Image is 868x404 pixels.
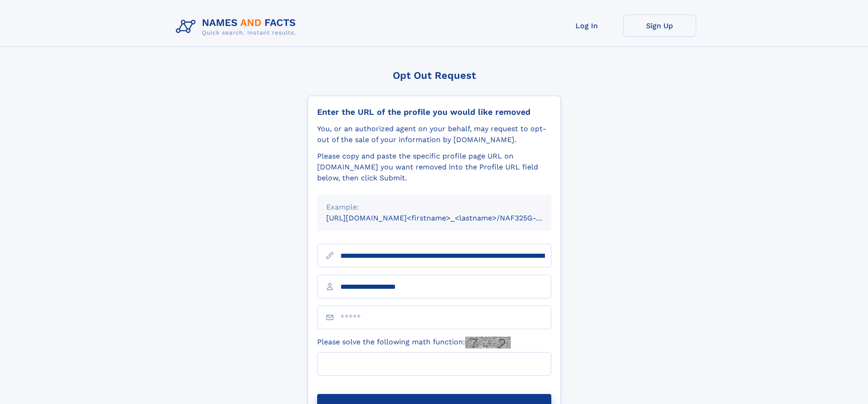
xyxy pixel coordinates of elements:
[317,107,551,117] div: Enter the URL of the profile you would like removed
[172,15,303,39] img: Logo Names and Facts
[308,70,561,81] div: Opt Out Request
[550,15,623,37] a: Log In
[326,202,542,213] div: Example:
[317,151,551,184] div: Please copy and paste the specific profile page URL on [DOMAIN_NAME] you want removed into the Pr...
[623,15,696,37] a: Sign Up
[317,123,551,145] div: You, or an authorized agent on your behalf, may request to opt-out of the sale of your informatio...
[326,214,569,222] small: [URL][DOMAIN_NAME]<firstname>_<lastname>/NAF325G-xxxxxxxx
[317,337,511,348] label: Please solve the following math function:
